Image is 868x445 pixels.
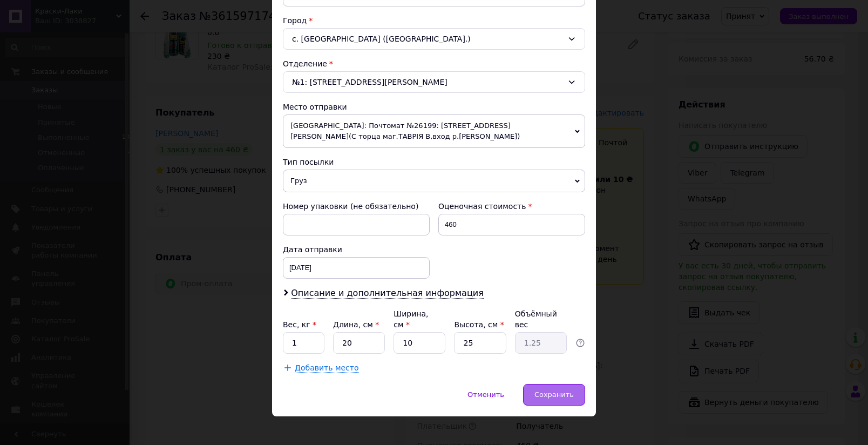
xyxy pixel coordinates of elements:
span: Место отправки [283,103,347,111]
div: №1: [STREET_ADDRESS][PERSON_NAME] [283,71,585,93]
label: Длина, см [333,320,379,329]
span: Тип посылки [283,158,334,166]
div: Город [283,15,585,26]
span: Сохранить [534,390,574,399]
span: Описание и дополнительная информация [291,288,484,299]
label: Ширина, см [394,309,428,329]
label: Высота, см [454,320,504,329]
span: Добавить место [295,363,359,373]
div: с. [GEOGRAPHIC_DATA] ([GEOGRAPHIC_DATA].) [283,28,585,50]
div: Оценочная стоимость [438,201,585,212]
span: Груз [283,170,585,192]
label: Вес, кг [283,320,316,329]
div: Дата отправки [283,244,430,255]
span: Отменить [467,390,504,399]
span: [GEOGRAPHIC_DATA]: Почтомат №26199: [STREET_ADDRESS][PERSON_NAME](С торца маг.ТАВРІЯ В,вход р.[PE... [283,114,585,148]
div: Отделение [283,58,585,69]
div: Объёмный вес [515,308,567,330]
div: Номер упаковки (не обязательно) [283,201,430,212]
